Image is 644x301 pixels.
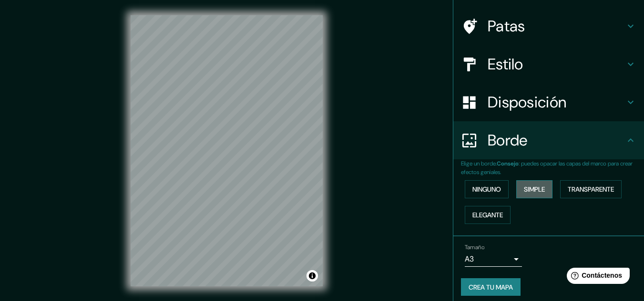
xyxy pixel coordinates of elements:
font: : puedes opacar las capas del marco para crear efectos geniales. [461,160,633,176]
font: Disposición [488,92,566,112]
canvas: Mapa [131,15,323,286]
font: A3 [465,254,474,264]
iframe: Lanzador de widgets de ayuda [559,264,634,291]
button: Transparente [560,180,622,198]
font: Patas [488,16,525,36]
div: Borde [453,121,644,159]
font: Elige un borde. [461,160,497,167]
font: Elegante [472,211,503,219]
font: Crea tu mapa [469,283,513,291]
button: Activar o desactivar atribución [307,270,318,282]
div: Disposición [453,83,644,121]
font: Transparente [568,185,614,194]
font: Borde [488,130,528,150]
font: Estilo [488,54,523,74]
button: Simple [516,180,552,198]
button: Crea tu mapa [461,278,521,296]
font: Simple [524,185,545,194]
div: Estilo [453,45,644,83]
font: Tamaño [465,243,484,251]
div: A3 [465,252,522,267]
div: Patas [453,7,644,45]
button: Ninguno [465,180,509,198]
font: Ninguno [472,185,501,194]
font: Consejo [497,160,519,167]
button: Elegante [465,206,511,224]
